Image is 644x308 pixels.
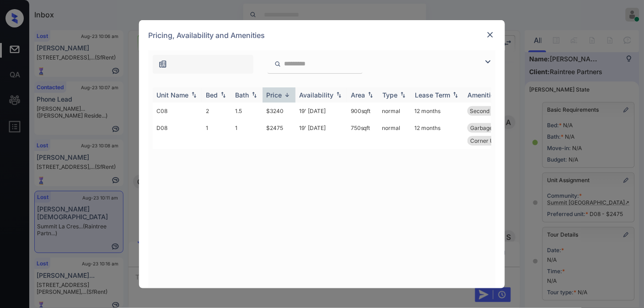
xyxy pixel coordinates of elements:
[153,119,202,149] td: D08
[470,124,519,131] span: Garbage Disposa...
[231,103,263,119] td: 1.5
[250,92,259,98] img: sorting
[379,103,411,119] td: normal
[486,30,495,39] img: close
[235,91,249,99] div: Bath
[379,119,411,149] td: normal
[153,103,202,119] td: C08
[483,56,494,67] img: icon-zuma
[347,103,379,119] td: 900 sqft
[139,20,505,50] div: Pricing, Availability and Amenities
[467,91,498,99] div: Amenities
[470,137,500,144] span: Corner Unit
[415,91,450,99] div: Lease Term
[158,59,167,69] img: icon-zuma
[411,119,464,149] td: 12 months
[231,119,263,149] td: 1
[398,92,408,98] img: sorting
[351,91,365,99] div: Area
[202,119,231,149] td: 1
[156,91,188,99] div: Unit Name
[366,92,375,98] img: sorting
[283,92,292,98] img: sorting
[202,103,231,119] td: 2
[263,103,295,119] td: $3240
[189,92,199,98] img: sorting
[295,119,347,149] td: 19' [DATE]
[263,119,295,149] td: $2475
[219,92,228,98] img: sorting
[451,92,460,98] img: sorting
[411,103,464,119] td: 12 months
[470,108,504,114] span: Second Floor
[206,91,218,99] div: Bed
[295,103,347,119] td: 19' [DATE]
[299,91,333,99] div: Availability
[382,91,397,99] div: Type
[266,91,282,99] div: Price
[347,119,379,149] td: 750 sqft
[274,60,281,68] img: icon-zuma
[334,92,343,98] img: sorting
